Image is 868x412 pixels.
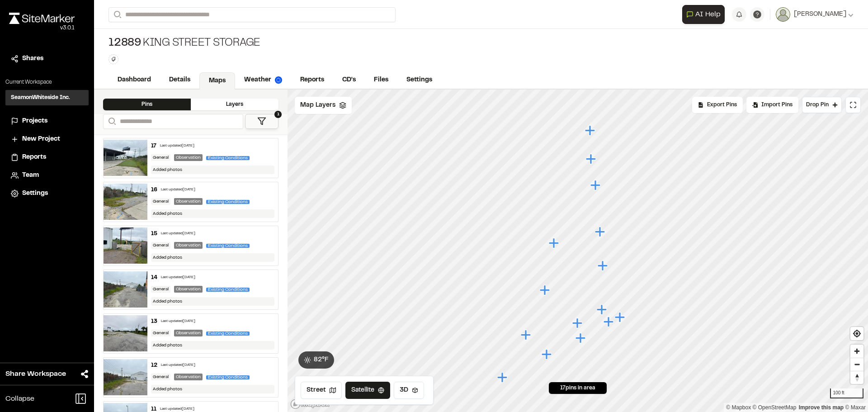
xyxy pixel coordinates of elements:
[104,227,147,264] img: file
[521,329,533,341] div: Map marker
[850,371,863,384] span: Reset bearing to north
[615,312,627,323] div: Map marker
[151,361,157,369] div: 12
[11,134,83,144] a: New Project
[151,242,170,249] div: General
[151,374,170,380] div: General
[298,351,334,369] button: 82°F
[598,260,609,272] div: Map marker
[850,345,863,358] button: Zoom in
[692,97,743,113] div: No pins available to export
[160,143,194,149] div: Last updated [DATE]
[11,94,70,102] h3: SeamonWhiteside Inc.
[151,385,275,393] div: Added photos
[161,319,195,324] div: Last updated [DATE]
[161,231,195,237] div: Last updated [DATE]
[397,71,441,89] a: Settings
[103,99,191,110] div: Pins
[300,100,335,110] span: Map Layers
[597,304,609,316] div: Map marker
[104,184,147,220] img: file
[333,71,365,89] a: CD's
[560,384,595,392] span: 17 pins in area
[174,242,203,249] div: Observation
[174,198,203,205] div: Observation
[799,404,844,411] a: Map feedback
[103,114,119,129] button: Search
[161,275,195,280] div: Last updated [DATE]
[104,315,147,351] img: file
[151,142,156,150] div: 17
[314,355,329,365] span: 82 ° F
[22,134,60,144] span: New Project
[151,286,170,293] div: General
[497,372,509,384] div: Map marker
[761,101,793,109] span: Import Pins
[104,140,147,176] img: file
[151,297,275,306] div: Added photos
[830,388,863,398] div: 100 ft
[151,154,170,161] div: General
[682,5,725,24] button: Open AI Assistant
[746,97,798,113] div: Import Pins into your project
[540,284,552,296] div: Map marker
[11,170,83,180] a: Team
[104,359,147,395] img: file
[22,152,46,162] span: Reports
[850,358,863,371] button: Zoom out
[394,382,424,399] button: 3D
[151,330,170,336] div: General
[108,36,141,51] span: 12889
[11,189,83,199] a: Settings
[174,374,203,380] div: Observation
[174,330,203,336] div: Observation
[572,317,584,329] div: Map marker
[206,288,250,292] span: Existing Conditions
[108,7,125,22] button: Search
[151,253,275,262] div: Added photos
[794,9,846,19] span: [PERSON_NAME]
[151,317,157,326] div: 13
[174,154,203,161] div: Observation
[802,97,842,113] button: Drop Pin
[586,153,598,165] div: Map marker
[850,327,863,340] span: Find my location
[206,375,250,379] span: Existing Conditions
[151,341,275,350] div: Added photos
[275,76,282,84] img: precipai.png
[806,101,829,109] span: Drop Pin
[174,286,203,293] div: Observation
[549,237,561,249] div: Map marker
[274,111,282,118] span: 1
[161,363,195,368] div: Last updated [DATE]
[151,209,275,218] div: Added photos
[291,71,333,89] a: Reports
[160,71,199,89] a: Details
[9,24,75,32] div: Oh geez...please don't...
[542,349,553,360] div: Map marker
[161,187,195,193] div: Last updated [DATE]
[108,36,260,51] div: King Street Storage
[290,399,330,409] a: Mapbox logo
[5,369,66,379] span: Share Workspace
[151,166,275,174] div: Added photos
[682,5,728,24] div: Open AI Assistant
[22,189,48,199] span: Settings
[595,226,607,238] div: Map marker
[191,99,278,110] div: Layers
[5,393,34,404] span: Collapse
[845,404,866,411] a: Maxar
[151,230,157,238] div: 15
[345,382,390,399] button: Satellite
[850,371,863,384] button: Reset bearing to north
[576,332,587,344] div: Map marker
[151,198,170,205] div: General
[288,90,868,412] canvas: Map
[776,7,854,22] button: [PERSON_NAME]
[604,316,615,328] div: Map marker
[365,71,397,89] a: Files
[104,271,147,308] img: file
[22,116,47,126] span: Projects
